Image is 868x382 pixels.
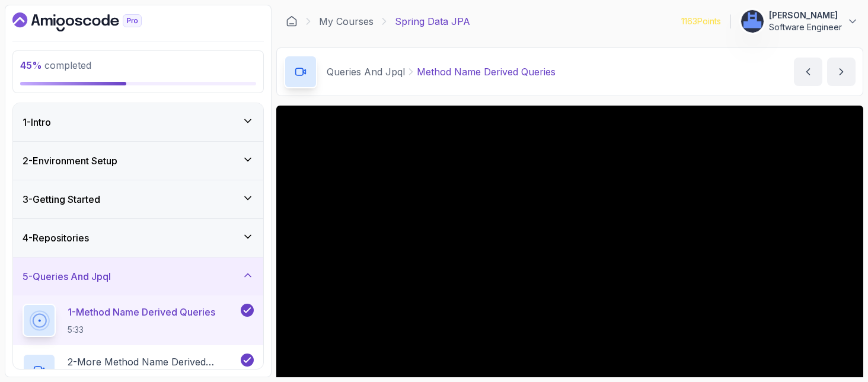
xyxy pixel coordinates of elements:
[417,65,556,79] p: Method Name Derived Queries
[741,10,764,33] img: user profile image
[13,219,263,257] button: 4-Repositories
[769,9,842,21] p: [PERSON_NAME]
[13,180,263,218] button: 3-Getting Started
[68,324,215,336] p: 5:33
[741,9,859,33] button: user profile image[PERSON_NAME]Software Engineer
[68,355,238,369] p: 2 - More Method Name Derived Queries
[23,231,89,245] h3: 4 - Repositories
[319,14,374,28] a: My Courses
[12,12,169,31] a: Dashboard
[818,335,856,370] iframe: chat widget
[769,21,842,33] p: Software Engineer
[23,154,117,168] h3: 2 - Environment Setup
[286,15,298,27] a: Dashboard
[827,58,856,86] button: next content
[20,59,42,71] span: 45 %
[643,82,856,329] iframe: chat widget
[13,103,263,141] button: 1-Intro
[13,142,263,180] button: 2-Environment Setup
[23,269,111,284] h3: 5 - Queries And Jpql
[395,14,470,28] p: Spring Data JPA
[794,58,822,86] button: previous content
[23,304,254,337] button: 1-Method Name Derived Queries5:33
[681,15,721,27] p: 1163 Points
[68,305,215,319] p: 1 - Method Name Derived Queries
[23,192,100,206] h3: 3 - Getting Started
[23,115,51,129] h3: 1 - Intro
[20,59,91,71] span: completed
[327,65,405,79] p: Queries And Jpql
[13,257,263,295] button: 5-Queries And Jpql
